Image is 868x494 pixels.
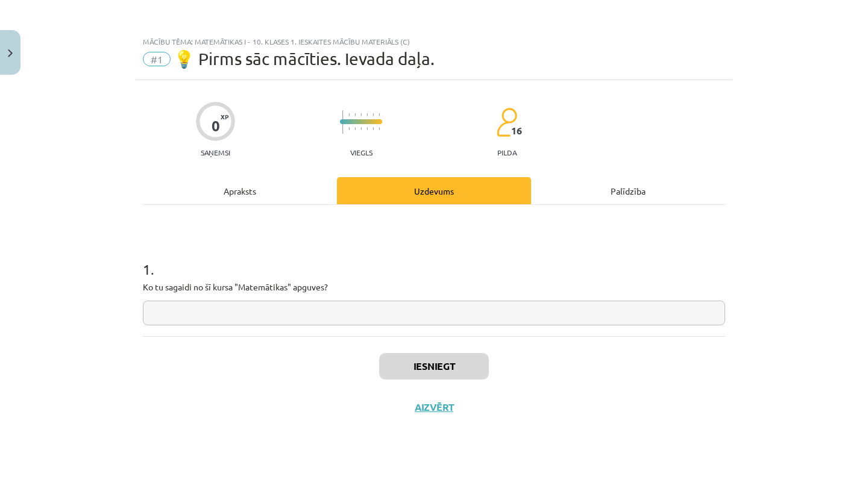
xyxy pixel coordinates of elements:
[373,127,374,130] img: icon-short-line-57e1e144782c952c97e751825c79c345078a6d821885a25fce030b3d8c18986b.svg
[373,113,374,116] img: icon-short-line-57e1e144782c952c97e751825c79c345078a6d821885a25fce030b3d8c18986b.svg
[411,401,457,413] button: Aizvērt
[174,49,435,69] span: 💡 Pirms sāc mācīties. Ievada daļa.
[354,127,356,130] img: icon-short-line-57e1e144782c952c97e751825c79c345078a6d821885a25fce030b3d8c18986b.svg
[196,148,235,157] p: Saņemsi
[143,37,725,46] div: Mācību tēma: Matemātikas i - 10. klases 1. ieskaites mācību materiāls (c)
[531,177,725,204] div: Palīdzība
[354,113,356,116] img: icon-short-line-57e1e144782c952c97e751825c79c345078a6d821885a25fce030b3d8c18986b.svg
[379,353,489,380] button: Iesniegt
[496,107,517,137] img: students-c634bb4e5e11cddfef0936a35e636f08e4e9abd3cc4e673bd6f9a4125e45ecb1.svg
[212,117,220,134] div: 0
[143,281,725,293] p: Ko tu sagaidi no šī kursa "Matemātikas" apguves?
[221,113,228,120] span: XP
[360,127,362,130] img: icon-short-line-57e1e144782c952c97e751825c79c345078a6d821885a25fce030b3d8c18986b.svg
[337,177,531,204] div: Uzdevums
[143,52,171,66] span: #1
[348,127,350,130] img: icon-short-line-57e1e144782c952c97e751825c79c345078a6d821885a25fce030b3d8c18986b.svg
[360,113,362,116] img: icon-short-line-57e1e144782c952c97e751825c79c345078a6d821885a25fce030b3d8c18986b.svg
[348,113,350,116] img: icon-short-line-57e1e144782c952c97e751825c79c345078a6d821885a25fce030b3d8c18986b.svg
[143,177,337,204] div: Apraksts
[379,113,380,116] img: icon-short-line-57e1e144782c952c97e751825c79c345078a6d821885a25fce030b3d8c18986b.svg
[379,127,380,130] img: icon-short-line-57e1e144782c952c97e751825c79c345078a6d821885a25fce030b3d8c18986b.svg
[350,148,373,157] p: Viegls
[511,125,522,136] span: 16
[342,110,344,134] img: icon-long-line-d9ea69661e0d244f92f715978eff75569469978d946b2353a9bb055b3ed8787d.svg
[497,148,517,157] p: pilda
[143,240,725,277] h1: 1 .
[366,113,368,116] img: icon-short-line-57e1e144782c952c97e751825c79c345078a6d821885a25fce030b3d8c18986b.svg
[366,127,368,130] img: icon-short-line-57e1e144782c952c97e751825c79c345078a6d821885a25fce030b3d8c18986b.svg
[8,49,13,57] img: icon-close-lesson-0947bae3869378f0d4975bcd49f059093ad1ed9edebbc8119c70593378902aed.svg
